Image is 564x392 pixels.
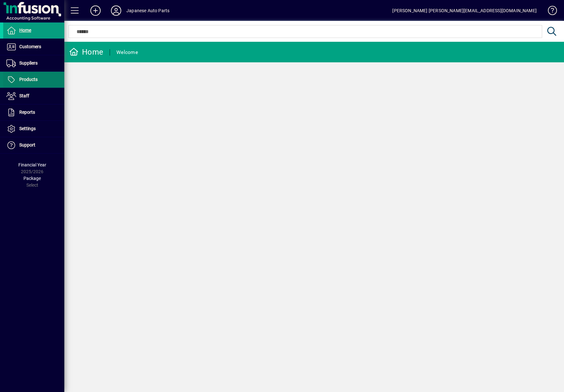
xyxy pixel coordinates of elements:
span: Suppliers [19,60,38,66]
div: Home [69,47,103,57]
span: Customers [19,44,41,49]
a: Staff [3,88,64,104]
a: Customers [3,39,64,55]
span: Settings [19,126,36,131]
button: Add [85,5,106,16]
a: Reports [3,104,64,120]
a: Suppliers [3,55,64,71]
button: Profile [106,5,126,16]
span: Staff [19,93,29,98]
div: Japanese Auto Parts [126,5,169,16]
span: Home [19,28,31,33]
div: Welcome [116,47,138,58]
span: Support [19,142,35,147]
span: Financial Year [18,162,46,167]
a: Settings [3,121,64,137]
a: Products [3,72,64,88]
a: Support [3,137,64,153]
a: Knowledge Base [543,1,556,22]
span: Reports [19,110,35,115]
div: [PERSON_NAME] [PERSON_NAME][EMAIL_ADDRESS][DOMAIN_NAME] [392,5,537,16]
span: Products [19,77,38,82]
span: Package [23,176,41,181]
